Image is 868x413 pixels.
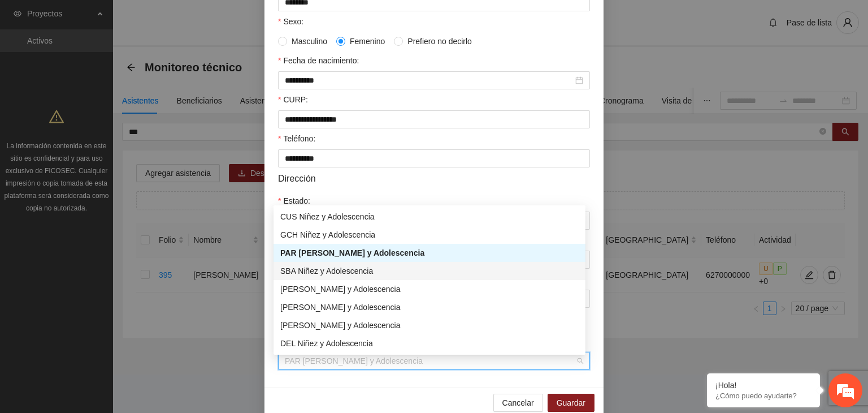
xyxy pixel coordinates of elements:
span: Femenino [345,35,389,48]
span: Estamos en línea. [66,139,156,253]
span: Masculino [287,35,332,48]
input: CURP: [278,110,590,128]
textarea: Escriba su mensaje y pulse “Intro” [6,285,215,325]
div: PAR [PERSON_NAME] y Adolescencia [280,247,579,259]
label: CURP: [278,93,308,106]
div: CUS Niñez y Adolescencia [280,210,579,223]
div: [PERSON_NAME] y Adolescencia [280,283,579,295]
input: Fecha de nacimiento: [285,74,573,87]
label: Fecha de nacimiento: [278,54,359,67]
div: [PERSON_NAME] y Adolescencia [280,301,579,313]
div: PAR Niñez y Adolescencia [274,244,585,262]
div: Chatee con nosotros ahora [59,58,190,72]
div: CUS Niñez y Adolescencia [274,208,585,226]
button: Cancelar [493,394,543,412]
label: Estado: [278,195,310,207]
span: PAR Niñez y Adolescencia [285,352,583,369]
span: Prefiero no decirlo [403,35,476,48]
div: SBA Niñez y Adolescencia [280,265,579,277]
div: GCH Niñez y Adolescencia [280,229,579,241]
div: Minimizar ventana de chat en vivo [185,6,212,33]
div: [PERSON_NAME] y Adolescencia [280,319,579,332]
span: Cancelar [502,397,534,409]
p: ¿Cómo puedo ayudarte? [715,392,811,400]
label: Teléfono: [278,132,315,145]
div: DEL Niñez y Adolescencia [274,334,585,352]
button: Guardar [548,394,594,412]
div: GCH Niñez y Adolescencia [274,226,585,244]
div: GyC Niñez y Adolescencia [274,280,585,298]
span: Guardar [557,397,585,409]
span: Dirección [278,171,316,186]
div: SBA Niñez y Adolescencia [274,262,585,280]
div: DEL Niñez y Adolescencia [280,337,579,350]
label: Sexo: [278,15,303,28]
input: Teléfono: [278,149,590,167]
div: ¡Hola! [715,381,811,390]
div: CHI Niñez y Adolescencia [274,316,585,334]
div: GRR Niñez y Adolescencia [274,298,585,316]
